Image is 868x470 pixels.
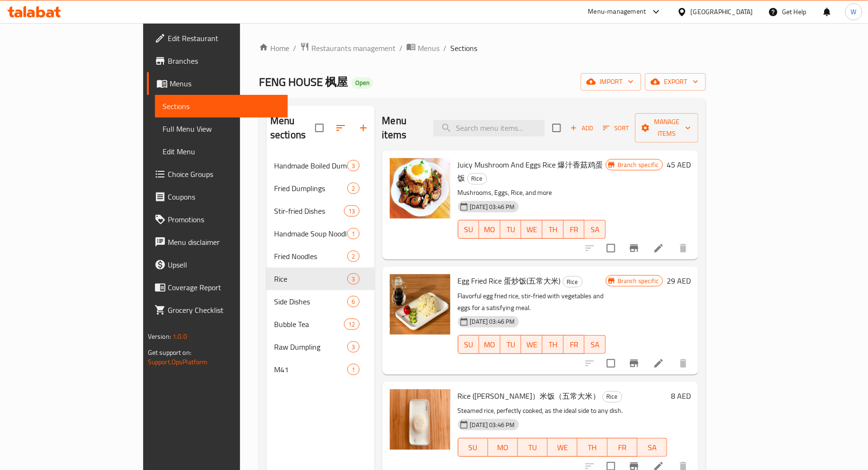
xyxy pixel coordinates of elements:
span: 1 [348,365,359,374]
p: Flavorful egg fried rice, stir-fried with vegetables and eggs for a satisfying meal. [458,290,606,314]
h2: Menu sections [270,114,315,142]
a: Promotions [147,208,288,231]
button: TU [500,220,522,239]
span: SA [641,441,663,454]
span: MO [492,441,514,454]
div: items [344,205,359,217]
li: / [293,42,296,54]
div: Rice [274,273,347,285]
span: SU [462,223,476,236]
span: Menus [418,42,439,54]
button: import [581,73,641,91]
span: Version: [148,330,171,343]
span: Select section [547,118,567,138]
p: Mushrooms, Eggs, Rice, and more [458,187,606,199]
div: Open [352,77,373,89]
span: 3 [348,161,359,170]
a: Menu disclaimer [147,231,288,253]
button: FR [564,220,585,239]
button: delete [672,352,695,375]
div: Rice [467,173,487,185]
span: Stir-fried Dishes [274,205,344,217]
button: Add [567,121,597,135]
div: items [347,273,359,285]
span: WE [525,223,539,236]
span: TH [546,338,560,352]
span: Rice [603,391,622,402]
div: items [344,319,359,330]
span: MO [483,338,497,352]
span: export [653,76,698,88]
button: WE [521,220,542,239]
span: 2 [348,184,359,193]
input: search [433,120,545,136]
div: items [347,183,359,194]
h6: 8 AED [671,389,691,403]
span: Open [352,79,373,87]
span: SU [462,441,484,454]
button: TH [577,438,607,457]
span: Raw Dumpling [274,341,347,352]
a: Support.OpsPlatform [148,356,208,368]
button: SA [584,335,606,354]
span: Branch specific [614,160,662,169]
span: 3 [348,343,359,352]
button: FR [608,438,637,457]
span: [DATE] 03:46 PM [466,317,519,326]
button: delete [672,237,695,260]
span: Sort sections [329,117,352,139]
a: Sections [155,95,288,117]
a: Edit Restaurant [147,27,288,50]
span: Fried Noodles [274,251,347,262]
a: Upsell [147,253,288,276]
button: TU [518,438,548,457]
button: MO [479,220,500,239]
a: Edit Menu [155,140,288,163]
button: MO [479,335,500,354]
div: Handmade Soup Noodles1 [266,222,375,245]
span: Choice Groups [168,168,281,180]
a: Branches [147,50,288,72]
span: Menus [170,78,281,89]
img: Rice (Wuchang Rice）米饭（五常大米） [390,389,450,450]
span: Sort items [597,121,635,135]
span: 13 [344,207,359,216]
div: Bubble Tea12 [266,313,375,336]
span: Sort [603,123,629,134]
button: Branch-specific-item [623,352,645,375]
span: TU [504,338,518,352]
div: Handmade Boiled Dumpling3 [266,154,375,177]
span: Rice [563,277,582,287]
a: Edit menu item [653,243,664,254]
a: Menus [147,72,288,95]
span: Handmade Boiled Dumpling [274,160,347,171]
span: TU [522,441,544,454]
span: M41 [274,364,347,375]
span: Rice [468,173,487,184]
span: 12 [344,320,359,329]
span: [DATE] 03:46 PM [466,420,519,429]
span: FR [567,338,581,352]
span: Coverage Report [168,282,281,293]
span: TU [504,223,518,236]
span: Upsell [168,259,281,270]
h6: 29 AED [667,274,691,287]
div: items [347,296,359,307]
a: Grocery Checklist [147,299,288,321]
button: SA [584,220,606,239]
span: [DATE] 03:46 PM [466,202,519,211]
div: Rice [602,391,622,403]
div: Raw Dumpling3 [266,336,375,358]
span: Select to update [601,238,621,258]
span: TH [581,441,603,454]
span: 1.0.0 [172,330,187,343]
span: Sections [450,42,477,54]
p: Steamed rice, perfectly cooked, as the ideal side to any dish. [458,405,668,417]
div: Stir-fried Dishes13 [266,200,375,222]
button: Branch-specific-item [623,237,645,260]
span: Restaurants management [311,42,395,54]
